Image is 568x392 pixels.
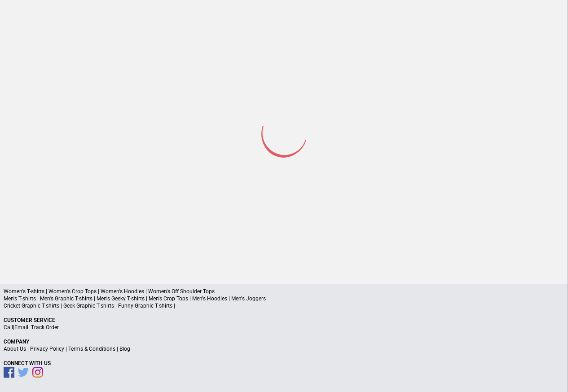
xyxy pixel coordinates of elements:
a: Email [14,324,28,330]
p: Customer Service [4,317,564,324]
p: Men's T-shirts | Men's Graphic T-shirts | Men's Geeky T-shirts | Men's Crop Tops | Men's Hoodies ... [4,295,564,302]
a: About Us [4,346,26,352]
p: Cricket Graphic T-shirts | Geek Graphic T-shirts | Funny Graphic T-shirts | [4,302,564,309]
p: Connect With Us [4,360,564,367]
p: Company [4,338,564,345]
a: Track Order [31,324,59,330]
a: Call [4,324,13,330]
p: Women's T-shirts | Women's Crop Tops | Women's Hoodies | Women's Off Shoulder Tops [4,288,564,295]
p: | | [4,324,564,331]
a: Privacy Policy [30,346,64,352]
a: Blog [119,346,130,352]
p: | | | [4,345,564,352]
a: Terms & Conditions [68,346,115,352]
